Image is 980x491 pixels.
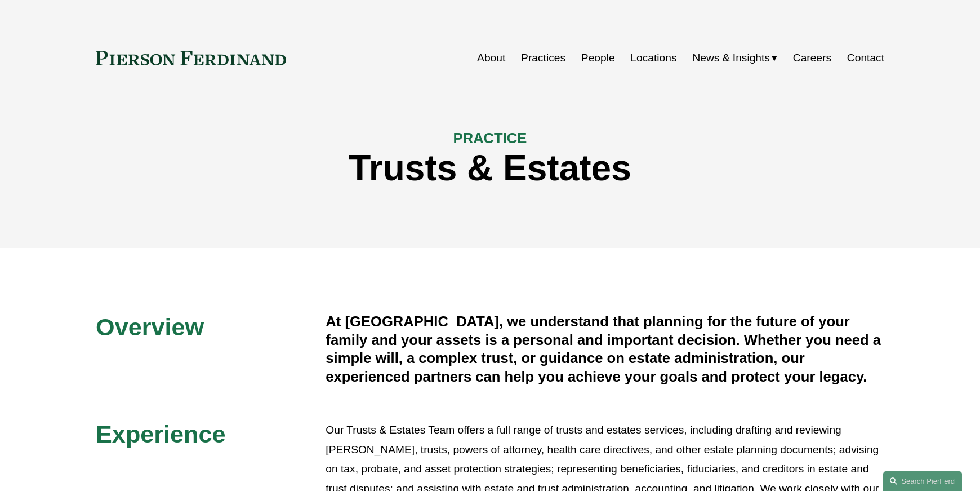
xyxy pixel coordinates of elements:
span: PRACTICE [453,130,527,146]
span: News & Insights [692,48,770,68]
span: Experience [96,421,225,448]
span: Overview [96,313,204,340]
a: Practices [521,47,565,69]
a: Search this site [883,471,962,491]
h4: At [GEOGRAPHIC_DATA], we understand that planning for the future of your family and your assets i... [326,312,884,386]
a: Locations [630,47,676,69]
a: People [581,47,615,69]
a: Contact [847,47,884,69]
a: folder dropdown [692,47,777,69]
a: About [477,47,505,69]
a: Careers [793,47,831,69]
h1: Trusts & Estates [96,148,884,189]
